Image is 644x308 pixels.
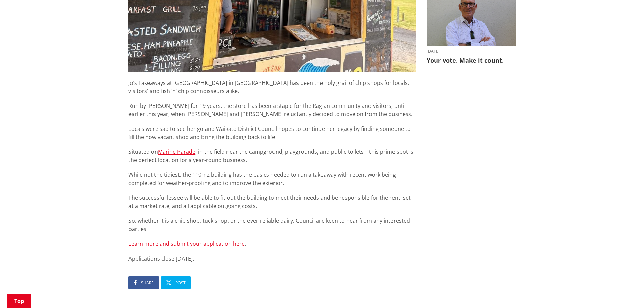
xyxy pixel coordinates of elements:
p: The successful lessee will be able to fit out the building to meet their needs and be responsible... [128,194,416,210]
a: Share [128,276,159,289]
p: Applications close [DATE]. [128,255,416,263]
p: Situated on , in the field near the campground, playgrounds, and public toilets – this prime spot... [128,148,416,164]
h3: Your vote. Make it count. [427,57,516,64]
p: While not the tidiest, the 110m2 building has the basics needed to run a takeaway with recent wor... [128,171,416,187]
p: Run by [PERSON_NAME] for 19 years, the store has been a staple for the Raglan community and visit... [128,102,416,118]
span: Jo’s Takeaways at [GEOGRAPHIC_DATA] in [GEOGRAPHIC_DATA] has been the holy grail of chip shops fo... [128,79,409,95]
time: [DATE] [427,49,516,53]
iframe: Messenger Launcher [613,280,637,304]
a: Learn more and submit your application here [128,240,245,247]
p: So, whether it is a chip shop, tuck shop, or the ever-reliable dairy, Council are keen to hear fr... [128,217,416,233]
p: Locals were sad to see her go and Waikato District Council hopes to continue her legacy by findin... [128,125,416,141]
span: Post [175,280,186,286]
a: Marine Parade [158,148,195,156]
span: Share [141,280,154,286]
a: Post [161,276,191,289]
p: . [128,240,416,248]
a: Top [7,294,31,308]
